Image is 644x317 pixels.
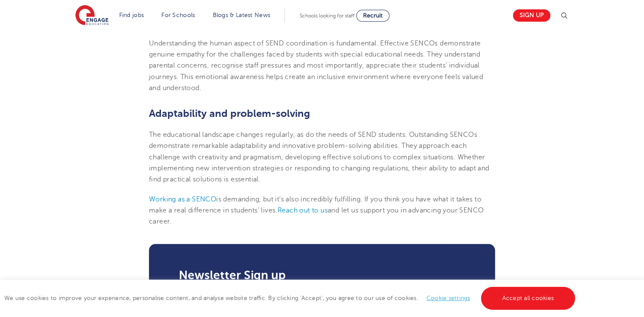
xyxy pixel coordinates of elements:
span: The educational landscape changes regularly, as do the needs of SEND students. Outstanding SENCOs... [149,131,489,183]
a: Working as a SENCO [149,195,216,203]
img: Engage Education [75,5,109,26]
a: Reach out to us [278,207,328,214]
span: We use cookies to improve your experience, personalise content, and analyse website traffic. By c... [4,295,577,301]
span: Adaptability and problem-solving [149,108,310,119]
span: is demanding, but it’s also incredibly fulfilling. If you think you have what it takes to make a ... [149,195,484,226]
a: For Schools [161,12,195,18]
span: Schools looking for staff [300,13,355,19]
a: Find jobs [119,12,144,18]
h3: Newsletter Sign up [179,269,465,281]
a: Blogs & Latest News [213,12,271,18]
span: Understanding the human aspect of SEND coordination is fundamental. Effective SENCOs demonstrate ... [149,40,483,92]
span: Recruit [363,12,383,19]
a: Recruit [356,10,389,22]
a: Accept all cookies [481,287,575,310]
a: Cookie settings [426,295,470,301]
a: Sign up [513,9,550,22]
